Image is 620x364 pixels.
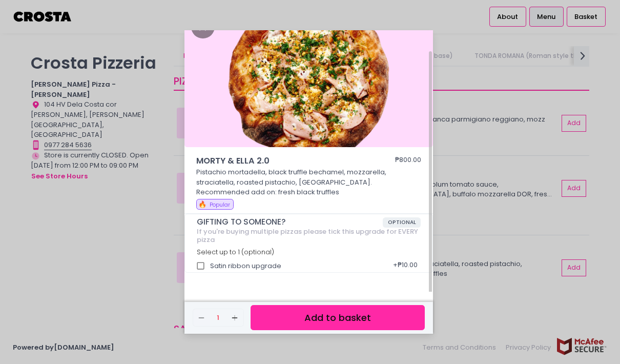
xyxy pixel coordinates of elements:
[251,305,425,330] button: Add to basket
[383,217,421,228] span: OPTIONAL
[389,256,421,276] div: + ₱10.00
[196,167,422,197] p: Pistachio mortadella, black truffle bechamel, mozzarella, straciatella, roasted pistachio, [GEOGR...
[198,199,206,209] span: 🔥
[196,155,365,167] span: MORTY & ELLA 2.0
[210,201,230,209] span: Popular
[197,228,421,244] div: If you're buying multiple pizzas please tick this upgrade for EVERY pizza
[395,155,421,167] div: ₱800.00
[184,8,433,147] img: MORTY & ELLA 2.0
[197,217,383,227] span: GIFTING TO SOMEONE?
[197,248,274,256] span: Select up to 1 (optional)
[191,21,215,31] button: Close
